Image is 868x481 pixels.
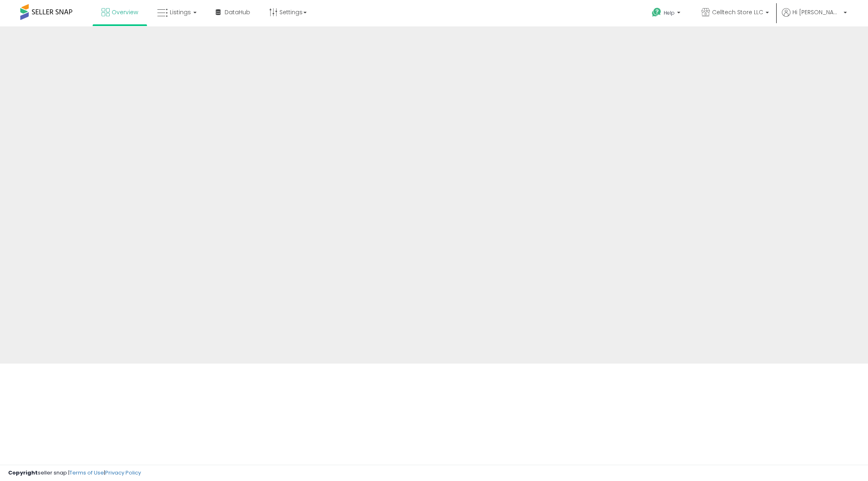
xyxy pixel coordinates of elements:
[652,7,662,17] i: Get Help
[792,8,841,16] span: Hi [PERSON_NAME]
[782,8,847,26] a: Hi [PERSON_NAME]
[170,8,191,16] span: Listings
[225,8,250,16] span: DataHub
[645,1,688,26] a: Help
[664,9,675,16] span: Help
[112,8,138,16] span: Overview
[712,8,763,16] span: Celltech Store LLC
